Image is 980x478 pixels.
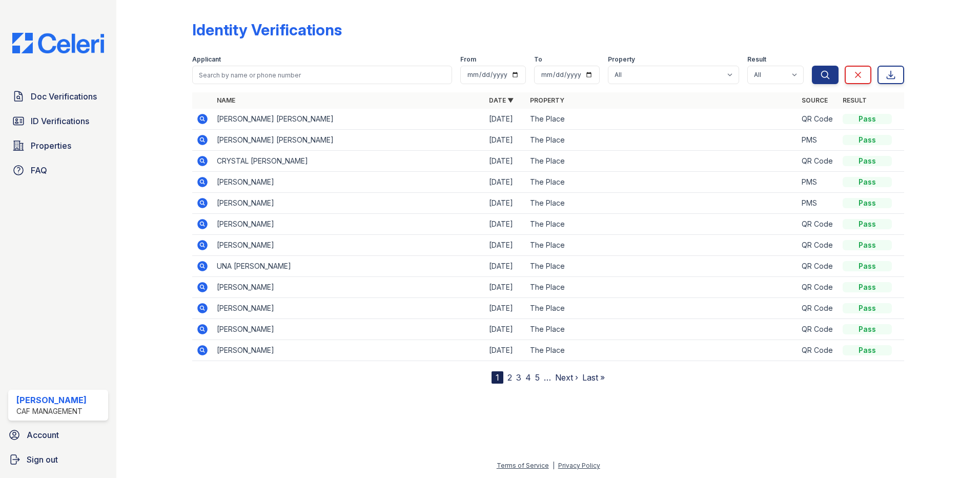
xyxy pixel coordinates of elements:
td: The Place [526,256,798,277]
div: Pass [843,135,892,145]
a: Last » [582,372,605,383]
a: Date ▼ [489,96,514,104]
td: [DATE] [485,340,526,361]
td: PMS [798,130,839,151]
td: The Place [526,130,798,151]
a: Doc Verifications [8,86,108,107]
div: | [553,462,555,469]
div: Pass [843,282,892,292]
a: ID Verifications [8,111,108,131]
td: UNA [PERSON_NAME] [213,256,485,277]
div: Pass [843,324,892,334]
td: [DATE] [485,277,526,298]
a: Source [802,96,828,104]
td: [DATE] [485,151,526,172]
div: Pass [843,303,892,313]
div: Pass [843,219,892,229]
a: 4 [525,372,531,383]
td: [PERSON_NAME] [213,172,485,193]
td: [DATE] [485,235,526,256]
td: [DATE] [485,130,526,151]
div: 1 [492,371,503,384]
a: Result [843,96,867,104]
div: [PERSON_NAME] [16,394,87,406]
td: The Place [526,109,798,130]
td: The Place [526,193,798,214]
td: [DATE] [485,256,526,277]
td: PMS [798,193,839,214]
td: QR Code [798,277,839,298]
td: The Place [526,172,798,193]
td: QR Code [798,256,839,277]
td: QR Code [798,109,839,130]
td: [DATE] [485,193,526,214]
a: Privacy Policy [558,462,600,469]
td: [DATE] [485,172,526,193]
span: ID Verifications [31,115,89,127]
div: Pass [843,156,892,166]
a: Next › [555,372,578,383]
td: QR Code [798,340,839,361]
td: [PERSON_NAME] [213,193,485,214]
div: Pass [843,345,892,355]
div: CAF Management [16,406,87,416]
label: To [534,55,542,64]
td: [DATE] [485,109,526,130]
td: CRYSTAL [PERSON_NAME] [213,151,485,172]
div: Pass [843,198,892,208]
td: [PERSON_NAME] [PERSON_NAME] [213,130,485,151]
td: QR Code [798,235,839,256]
div: Identity Verifications [192,21,342,39]
span: Account [27,429,59,441]
td: QR Code [798,298,839,319]
td: [PERSON_NAME] [213,235,485,256]
td: QR Code [798,319,839,340]
input: Search by name or phone number [192,66,452,84]
a: 3 [516,372,521,383]
td: [PERSON_NAME] [213,277,485,298]
span: Sign out [27,453,58,466]
td: QR Code [798,151,839,172]
span: … [544,371,551,384]
div: Pass [843,240,892,250]
span: FAQ [31,164,47,176]
a: Property [530,96,564,104]
td: The Place [526,214,798,235]
td: [PERSON_NAME] [213,298,485,319]
td: The Place [526,340,798,361]
a: Sign out [4,449,112,470]
td: QR Code [798,214,839,235]
a: Terms of Service [497,462,549,469]
span: Doc Verifications [31,90,97,103]
label: Property [608,55,635,64]
label: From [460,55,476,64]
div: Pass [843,114,892,124]
label: Applicant [192,55,221,64]
img: CE_Logo_Blue-a8612792a0a2168367f1c8372b55b34899dd931a85d93a1a3d3e32e68fde9ad4.png [4,33,112,53]
td: The Place [526,235,798,256]
a: Properties [8,135,108,156]
td: [DATE] [485,319,526,340]
a: Name [217,96,235,104]
td: [PERSON_NAME] [PERSON_NAME] [213,109,485,130]
td: [DATE] [485,298,526,319]
a: 5 [535,372,540,383]
a: 2 [507,372,512,383]
td: [PERSON_NAME] [213,214,485,235]
td: The Place [526,277,798,298]
a: Account [4,425,112,445]
td: [DATE] [485,214,526,235]
td: The Place [526,298,798,319]
div: Pass [843,261,892,271]
span: Properties [31,140,71,152]
td: The Place [526,151,798,172]
td: The Place [526,319,798,340]
td: [PERSON_NAME] [213,319,485,340]
td: PMS [798,172,839,193]
label: Result [747,55,766,64]
td: [PERSON_NAME] [213,340,485,361]
div: Pass [843,177,892,187]
a: FAQ [8,160,108,181]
